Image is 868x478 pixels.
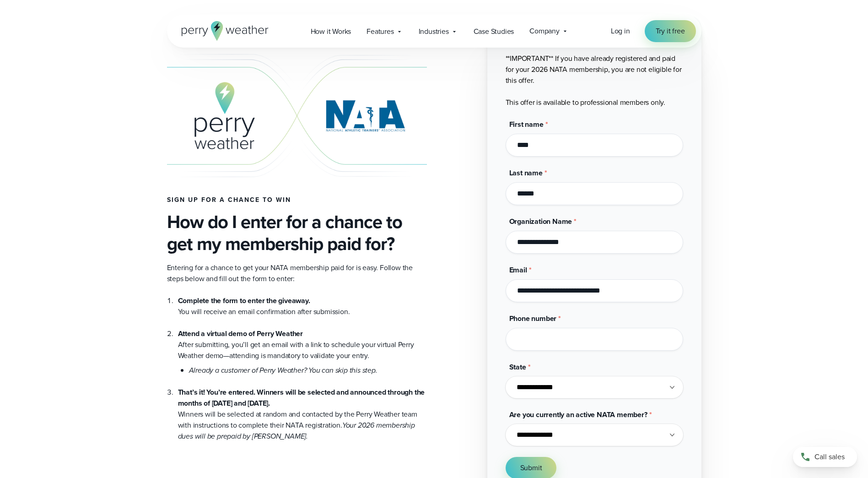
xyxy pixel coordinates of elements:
[509,216,572,227] span: Organization Name
[466,22,522,41] a: Case Studies
[167,196,427,204] h4: Sign up for a chance to win
[178,317,427,376] li: After submitting, you’ll get an email with a link to schedule your virtual Perry Weather demo—att...
[303,22,359,41] a: How it Works
[509,168,543,178] span: Last name
[178,328,303,339] strong: Attend a virtual demo of Perry Weather
[178,295,310,306] strong: Complete the form to enter the giveaway.
[474,26,514,37] span: Case Studies
[611,26,630,37] a: Log in
[509,313,557,324] span: Phone number
[419,26,449,37] span: Industries
[509,409,647,420] span: Are you currently an active NATA member?
[178,295,427,317] li: You will receive an email confirmation after submission.
[506,27,683,108] div: **IMPORTANT** If you have already registered and paid for your 2026 NATA membership, you are not ...
[311,26,351,37] span: How it Works
[520,462,542,473] span: Submit
[509,265,527,275] span: Email
[814,451,845,462] span: Call sales
[167,211,427,255] h3: How do I enter for a chance to get my membership paid for?
[529,26,560,37] span: Company
[509,362,526,372] span: State
[178,420,415,441] em: Your 2026 membership dues will be prepaid by [PERSON_NAME].
[167,262,427,284] p: Entering for a chance to get your NATA membership paid for is easy. Follow the steps below and fi...
[509,119,544,130] span: First name
[189,365,377,375] em: Already a customer of Perry Weather? You can skip this step.
[645,20,696,42] a: Try it free
[178,376,427,442] li: Winners will be selected at random and contacted by the Perry Weather team with instructions to c...
[793,447,857,467] a: Call sales
[178,387,425,408] strong: That’s it! You’re entered. Winners will be selected and announced through the months of [DATE] an...
[367,26,394,37] span: Features
[656,26,685,37] span: Try it free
